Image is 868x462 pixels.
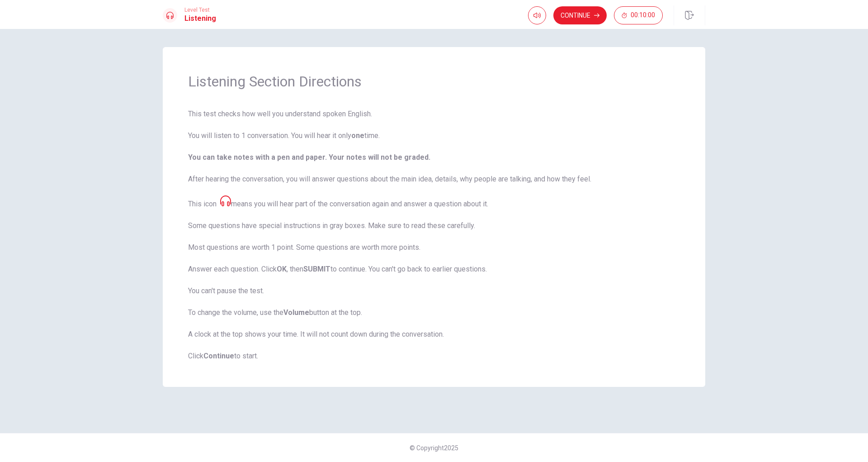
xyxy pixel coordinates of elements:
[188,109,680,362] span: This test checks how well you understand spoken English. You will listen to 1 conversation. You w...
[184,7,216,13] span: Level Test
[283,308,309,317] strong: Volume
[188,153,430,162] b: You can take notes with a pen and paper. Your notes will not be graded.
[188,72,680,90] h1: Listening Section Directions
[553,6,607,24] button: Continue
[614,6,663,24] button: 00:10:00
[184,13,216,24] h1: Listening
[203,352,234,360] strong: Continue
[351,131,364,140] strong: one
[277,265,287,273] strong: OK
[631,12,655,19] span: 00:10:00
[303,265,330,273] strong: SUBMIT
[410,444,458,452] span: © Copyright 2025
